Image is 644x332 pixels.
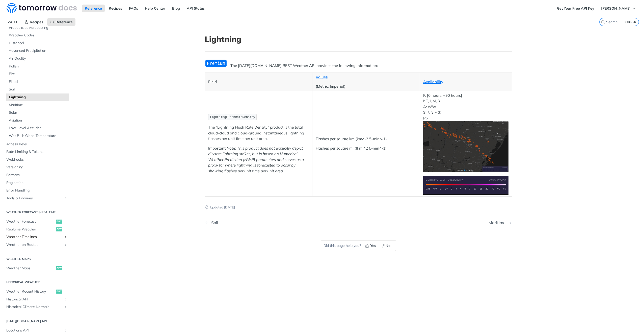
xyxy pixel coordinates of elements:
a: Availability [423,79,443,84]
a: Formats [4,171,69,179]
span: Advanced Precipitation [9,48,68,53]
a: Weather Mapsget [4,265,69,272]
h1: Lightning [205,35,512,44]
a: Pagination [4,179,69,187]
a: Wet Bulb Globe Temperature [6,132,69,140]
h2: Historical Weather [4,280,69,284]
a: Realtime Weatherget [4,226,69,233]
a: Fire [6,70,69,78]
span: Historical Climate Normals [6,304,62,310]
button: Yes [363,242,379,249]
a: Weather on RoutesShow subpages for Weather on Routes [4,241,69,249]
a: Recipes [106,5,125,12]
strong: Important Note: [208,146,236,151]
a: Flood [6,78,69,86]
span: get [56,290,62,294]
img: Lightning Flash Rate Density Heatmap [423,121,508,172]
a: Help Center [142,5,168,12]
a: Next Page: Maritime [489,220,512,225]
span: Rate Limiting & Tokens [6,149,68,154]
h2: Weather Forecast & realtime [4,210,69,215]
span: get [56,227,62,231]
span: Historical [9,41,68,46]
span: No [386,243,390,248]
button: No [379,242,393,249]
p: Field [208,79,309,85]
img: Tomorrow.io Weather API Docs [7,3,77,13]
button: Show subpages for Tools & Libraries [64,196,68,200]
em: This product does not explicitly depict discrete lightning strikes, but is based on Numerical Wea... [208,146,304,173]
h2: Weather Maps [4,257,69,261]
span: Recipes [30,20,43,24]
span: Expand image [423,183,508,187]
span: Reference [56,20,73,24]
p: Flashes per square mi (fl mi^2 5-min^-1) [316,146,416,151]
p: Updated [DATE] [205,205,512,210]
a: Weather Forecastget [4,218,69,225]
button: [PERSON_NAME] [598,5,639,12]
a: Air Quality [6,55,69,62]
a: Historical APIShow subpages for Historical API [4,296,69,303]
a: Advanced Precipitation [6,47,69,55]
p: (Metric, Imperial) [316,84,416,89]
a: Weather Codes [6,32,69,39]
span: Access Keys [6,142,68,147]
a: Reference [47,18,75,26]
a: Reference [82,5,105,12]
a: Weather TimelinesShow subpages for Weather Timelines [4,233,69,241]
p: Flashes per square km (km^-2 5-min^-1). [316,136,416,142]
a: Weather Recent Historyget [4,288,69,295]
h2: [DATE][DOMAIN_NAME] API [4,319,69,323]
span: Tools & Libraries [6,196,62,201]
span: Lightning [9,95,68,100]
a: Rate Limiting & Tokens [4,148,69,156]
span: Versioning [6,165,68,170]
a: Previous Page: Soil [205,220,336,225]
a: API Status [184,5,207,12]
a: Historical Climate NormalsShow subpages for Historical Climate Normals [4,303,69,311]
span: Formats [6,173,68,178]
div: Soil [209,220,218,225]
span: Historical API [6,297,62,302]
a: Lightning [6,93,69,101]
a: Versioning [4,163,69,171]
span: Weather Recent History [6,289,55,294]
span: Weather Codes [9,33,68,38]
span: Solar [9,110,68,115]
a: Soil [6,86,69,93]
span: Yes [370,243,376,248]
span: Probabilistic Forecasting [9,25,68,30]
a: Probabilistic Forecasting [6,24,69,32]
span: Weather Maps [6,266,55,271]
p: F: [0 hours, +90 hours] I: T, I, M, R A: WW S: ∧ ∨ ~ ⧖ P:- [423,93,508,172]
span: Weather Timelines [6,234,62,240]
span: lightningFlashRateDensity [210,115,255,119]
a: FAQs [126,5,141,12]
a: Tools & LibrariesShow subpages for Tools & Libraries [4,195,69,202]
span: Flood [9,79,68,84]
button: Show subpages for Historical API [64,297,68,301]
a: Pollen [6,63,69,70]
div: Did this page help you? [321,240,396,251]
a: Maritime [6,101,69,109]
a: Values [316,75,328,79]
a: Get Your Free API Key [554,5,597,12]
button: Show subpages for Weather on Routes [64,243,68,247]
span: Low-Level Altitudes [9,126,68,131]
span: Realtime Weather [6,227,55,232]
span: Aviation [9,118,68,123]
span: Fire [9,72,68,77]
a: Webhooks [4,156,69,163]
nav: Pagination Controls [205,215,512,230]
a: Error Handling [4,187,69,194]
svg: Search [601,20,605,24]
span: get [56,266,62,270]
div: Maritime [489,220,508,225]
span: Air Quality [9,56,68,61]
a: Blog [169,5,183,12]
span: Error Handling [6,188,68,193]
span: Pagination [6,180,68,185]
a: Aviation [6,117,69,124]
p: The “Lightning Flash Rate Density” product is the total cloud-cloud and cloud-ground instantaneou... [208,125,309,142]
span: v4.0.1 [5,18,20,26]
